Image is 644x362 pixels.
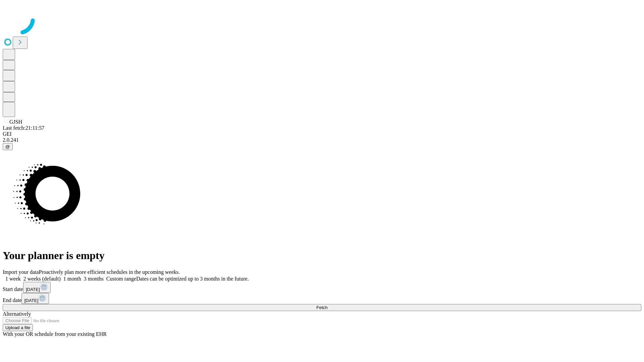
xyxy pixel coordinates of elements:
[26,287,40,292] span: [DATE]
[3,249,641,262] h1: Your planner is empty
[3,282,641,293] div: Start date
[3,269,39,275] span: Import your data
[63,276,81,282] span: 1 month
[3,324,33,331] button: Upload a file
[106,276,136,282] span: Custom range
[3,125,44,131] span: Last fetch: 21:11:57
[3,137,641,143] div: 2.0.241
[39,269,180,275] span: Proactively plan more efficient schedules in the upcoming weeks.
[84,276,104,282] span: 3 months
[24,298,38,303] span: [DATE]
[3,293,641,304] div: End date
[23,276,61,282] span: 2 weeks (default)
[3,131,641,137] div: GEI
[3,331,107,337] span: With your OR schedule from your existing EHR
[3,304,641,311] button: Fetch
[23,282,51,293] button: [DATE]
[9,119,22,125] span: GJSH
[3,143,13,150] button: @
[5,144,10,149] span: @
[21,293,49,304] button: [DATE]
[3,311,31,317] span: Alternatively
[136,276,249,282] span: Dates can be optimized up to 3 months in the future.
[316,305,327,310] span: Fetch
[5,276,21,282] span: 1 week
